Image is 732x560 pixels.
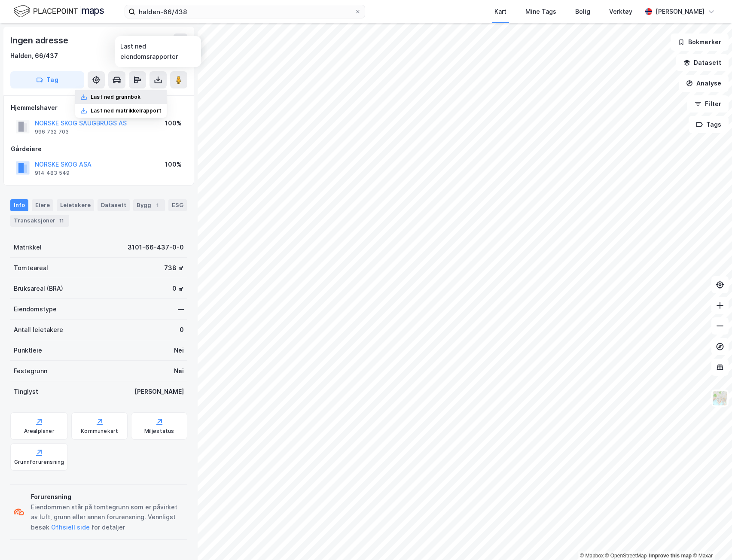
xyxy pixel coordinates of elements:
a: Improve this map [649,553,692,559]
div: Info [10,199,28,211]
div: Festegrunn [14,366,47,376]
div: Transaksjoner [10,215,69,227]
div: 0 [180,325,184,335]
iframe: Chat Widget [689,519,732,560]
button: Filter [687,95,729,113]
div: Verktøy [609,6,632,17]
div: Bruksareal (BRA) [14,283,63,294]
div: Forurensning [31,492,184,502]
div: 100% [165,159,182,170]
img: Z [712,390,728,406]
div: Arealplaner [24,428,55,435]
div: 3101-66-437-0-0 [128,242,184,253]
div: Ingen adresse [10,33,70,47]
a: Mapbox [580,553,604,559]
input: Søk på adresse, matrikkel, gårdeiere, leietakere eller personer [135,5,354,18]
div: Last ned matrikkelrapport [91,107,162,114]
div: 996 732 703 [35,128,69,135]
div: [PERSON_NAME] [656,6,705,17]
div: Bygg [133,199,165,211]
div: Bolig [575,6,590,17]
div: Miljøstatus [144,428,174,435]
div: 738 ㎡ [164,263,184,273]
div: Hjemmelshaver [11,103,187,113]
div: Mine Tags [525,6,556,17]
div: ESG [168,199,187,211]
div: 1 [153,201,162,210]
div: Halden, 66/437 [10,51,58,61]
button: Tags [689,116,729,133]
div: Last ned grunnbok [91,94,140,100]
div: Eiere [32,199,53,211]
div: Punktleie [14,345,42,356]
div: 100% [165,118,182,128]
div: 11 [57,216,66,225]
div: Datasett [98,199,130,211]
div: [PERSON_NAME] [134,387,184,397]
button: Tag [10,71,84,88]
div: Kart [494,6,506,17]
div: Kommunekart [81,428,118,435]
div: Nei [174,366,184,376]
div: Tomteareal [14,263,48,273]
div: Leietakere [57,199,94,211]
div: Matrikkel [14,242,42,253]
div: Kontrollprogram for chat [689,519,732,560]
a: OpenStreetMap [605,553,647,559]
img: logo.f888ab2527a4732fd821a326f86c7f29.svg [14,4,104,19]
div: Eiendomstype [14,304,57,314]
button: Analyse [679,75,729,92]
div: Nei [174,345,184,356]
div: Gårdeiere [11,144,187,154]
div: — [178,304,184,314]
div: Grunnforurensning [14,459,64,466]
button: Bokmerker [671,33,729,51]
div: Tinglyst [14,387,38,397]
div: Antall leietakere [14,325,63,335]
div: 914 483 549 [35,170,70,177]
div: Eiendommen står på tomtegrunn som er påvirket av luft, grunn eller annen forurensning. Vennligst ... [31,502,184,533]
div: 0 ㎡ [172,283,184,294]
button: Datasett [676,54,729,71]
